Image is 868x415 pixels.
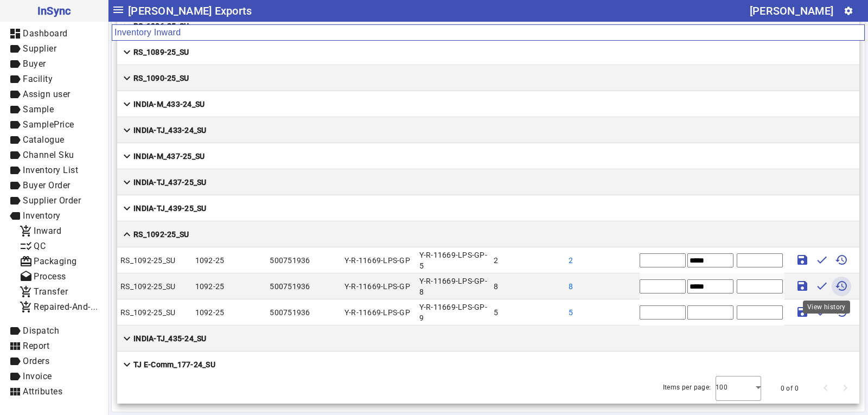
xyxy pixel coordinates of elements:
span: Buyer Order [23,180,71,190]
mat-icon: label [9,324,22,337]
span: Buyer [23,59,46,69]
span: Channel Sku [23,150,74,160]
mat-cell: RS_1092-25_SU [117,247,192,273]
a: Repaired-And-Rejected [11,299,108,315]
mat-cell: RS_1092-25_SU [117,299,192,325]
mat-icon: checklist_rtl [20,240,33,253]
div: 8 [569,281,591,292]
mat-cell: RS_1092-25_SU [117,273,192,299]
strong: INDIA-TJ_433-24_SU [133,125,207,136]
mat-cell: Y-R-11669-LPS-GP [341,299,416,325]
mat-cell: 8 [490,273,565,299]
mat-icon: label [9,58,22,71]
mat-icon: label [9,88,22,101]
mat-cell: Y-R-11669-LPS-GP-9 [416,299,491,325]
mat-icon: expand_more [120,150,133,163]
span: InSync [9,2,99,20]
mat-icon: settings [844,6,853,16]
span: Facility [23,74,53,84]
a: Inward [11,224,108,239]
strong: INDIA-TJ_435-24_SU [133,333,207,344]
mat-cell: Y-R-11669-LPS-GP-8 [416,273,491,299]
mat-icon: label [9,194,22,207]
mat-cell: 1092-25 [192,299,267,325]
mat-icon: label [9,42,22,55]
mat-icon: expand_less [120,228,133,241]
span: Report [23,341,49,351]
span: Dispatch [23,325,59,336]
span: [PERSON_NAME] Exports [128,2,252,20]
mat-icon: label [9,103,22,116]
mat-icon: dashboard [9,27,22,40]
mat-icon: label [9,73,22,86]
span: Assign user [23,89,71,99]
mat-cell: 1092-25 [192,247,267,273]
span: Inventory List [23,165,78,175]
mat-icon: card_giftcard [20,255,33,268]
mat-icon: expand_more [120,358,133,371]
mat-icon: expand_more [120,176,133,189]
mat-icon: label [9,179,22,192]
div: View history [803,301,850,314]
span: Inward [34,226,61,236]
mat-icon: save [796,279,809,292]
a: QC [11,239,108,254]
a: Packaging [11,254,108,269]
span: Orders [23,356,49,366]
span: Process [34,271,66,282]
span: Supplier Order [23,195,81,206]
strong: RS_1089-25_SU [133,47,189,58]
mat-icon: expand_more [120,72,133,85]
mat-cell: 1092-25 [192,273,267,299]
span: SamplePrice [23,119,74,130]
strong: INDIA-M_437-25_SU [133,151,205,162]
mat-icon: label [9,133,22,146]
mat-icon: label [9,370,22,383]
mat-icon: done [815,253,828,266]
mat-icon: expand_more [120,202,133,215]
span: QC [34,241,46,251]
mat-cell: Y-R-11669-LPS-GP [341,273,416,299]
mat-cell: Y-R-11669-LPS-GP-5 [416,247,491,273]
mat-cell: 500751936 [266,299,341,325]
mat-icon: menu [112,3,125,16]
mat-cell: 5 [490,299,565,325]
mat-icon: expand_more [120,46,133,59]
mat-icon: add_shopping_cart [20,301,33,314]
span: Repaired-And-Rejected [34,302,125,312]
a: Process [11,269,108,284]
strong: INDIA-TJ_437-25_SU [133,177,207,188]
mat-icon: done [815,279,828,292]
mat-icon: add_shopping_cart [20,225,33,238]
span: Catalogue [23,135,65,145]
span: Packaging [34,256,77,266]
div: [PERSON_NAME] [750,2,833,20]
mat-icon: view_module [9,340,22,353]
mat-cell: 2 [490,247,565,273]
span: Transfer [34,286,68,297]
mat-cell: Y-R-11669-LPS-GP [341,247,416,273]
mat-icon: history [835,279,848,292]
mat-icon: expand_more [120,98,133,111]
mat-icon: label [9,149,22,162]
span: Attributes [23,386,62,397]
div: 0 of 0 [781,383,799,394]
a: Transfer [11,284,108,299]
span: Dashboard [23,28,68,39]
strong: RS_1090-25_SU [133,73,189,84]
mat-cell: 500751936 [266,273,341,299]
strong: RS_1092-25_SU [133,229,189,240]
mat-card-header: Inventory Inward [112,24,865,41]
mat-icon: view_module [9,385,22,398]
mat-cell: 500751936 [266,247,341,273]
mat-icon: expand_more [120,124,133,137]
span: Inventory [23,210,61,221]
strong: INDIA-M_433-24_SU [133,99,205,110]
div: Items per page: [663,382,711,393]
mat-icon: save [796,305,809,318]
strong: TJ E-Comm_177-24_SU [133,359,215,370]
mat-icon: label [9,118,22,131]
mat-icon: add_shopping_cart [20,285,33,298]
mat-icon: label [9,164,22,177]
mat-icon: history [835,253,848,266]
